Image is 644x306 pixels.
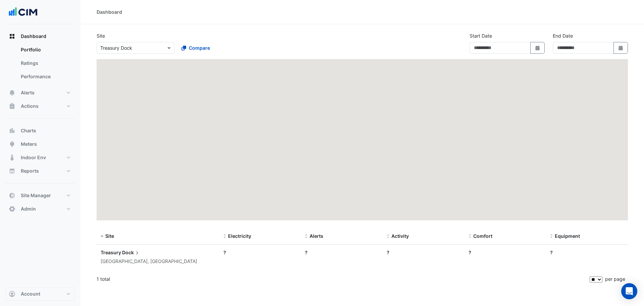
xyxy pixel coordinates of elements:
a: Ratings [15,56,75,70]
app-icon: Admin [9,206,15,212]
span: Site Manager [21,192,51,199]
button: Compare [177,42,214,54]
span: Dashboard [21,33,46,40]
div: Open Intercom Messenger [621,283,637,299]
span: Reports [21,168,39,174]
button: Dashboard [5,30,75,43]
span: Indoor Env [21,154,46,161]
span: per page [605,276,625,282]
span: Comfort [473,233,492,239]
app-icon: Dashboard [9,33,15,40]
div: [GEOGRAPHIC_DATA], [GEOGRAPHIC_DATA] [101,258,215,265]
div: ? [223,249,297,256]
button: Meters [5,137,75,151]
span: Treasury [101,250,121,255]
span: Activity [391,233,409,239]
span: Account [21,291,40,297]
span: Equipment [555,233,580,239]
div: 1 total [97,271,588,288]
button: Actions [5,99,75,113]
button: Alerts [5,86,75,99]
button: Indoor Env [5,151,75,164]
button: Site Manager [5,189,75,202]
button: Charts [5,124,75,137]
span: Admin [21,206,36,212]
span: Compare [189,44,210,51]
div: Dashboard [5,43,75,86]
span: Charts [21,127,36,134]
fa-icon: Select Date [618,45,624,51]
div: ? [469,249,542,256]
div: Dashboard [97,8,122,15]
span: Alerts [21,89,35,96]
div: ? [305,249,379,256]
a: Portfolio [15,43,75,56]
a: Performance [15,70,75,83]
app-icon: Site Manager [9,192,15,199]
button: Admin [5,202,75,216]
app-icon: Reports [9,168,15,174]
div: ? [550,249,624,256]
app-icon: Charts [9,127,15,134]
span: Dock [122,249,141,256]
img: Company Logo [8,5,38,19]
label: End Date [553,32,573,39]
span: Site [105,233,114,239]
fa-icon: Select Date [535,45,541,51]
span: Meters [21,141,37,147]
app-icon: Indoor Env [9,154,15,161]
span: Actions [21,103,39,110]
span: Alerts [310,233,323,239]
label: Start Date [470,32,492,39]
button: Account [5,287,75,301]
app-icon: Alerts [9,89,15,96]
label: Site [97,32,105,39]
app-icon: Actions [9,103,15,110]
span: Electricity [228,233,251,239]
button: Reports [5,164,75,178]
app-icon: Meters [9,141,15,147]
div: ? [387,249,461,256]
